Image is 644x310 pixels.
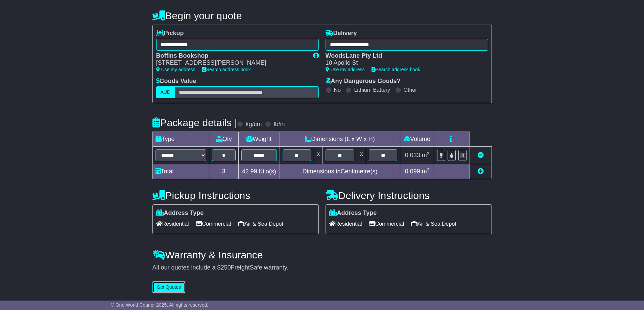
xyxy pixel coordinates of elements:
span: © One World Courier 2025. All rights reserved. [111,302,209,308]
a: Search address book [202,67,251,72]
td: Total [152,164,209,179]
label: Delivery [326,30,357,37]
h4: Delivery Instructions [326,190,492,201]
span: m [422,152,430,159]
td: Volume [400,132,434,147]
div: All our quotes include a $ FreightSafe warranty. [152,264,492,272]
h4: Package details | [152,117,237,128]
sup: 3 [427,167,430,172]
label: Goods Value [156,78,196,85]
button: Get Quotes [152,281,186,293]
td: Qty [209,132,238,147]
sup: 3 [427,151,430,156]
a: Use my address [326,67,365,72]
span: 42.99 [242,168,257,175]
label: kg/cm [245,121,262,128]
span: Air & Sea Depot [238,219,283,229]
a: Search address book [372,67,420,72]
h4: Warranty & Insurance [152,249,492,260]
td: Type [152,132,209,147]
td: Kilo(s) [238,164,280,179]
td: Weight [238,132,280,147]
label: Address Type [156,209,204,217]
label: Lithium Battery [354,87,390,93]
a: Remove this item [478,152,484,159]
h4: Pickup Instructions [152,190,319,201]
label: AUD [156,86,175,98]
div: [STREET_ADDRESS][PERSON_NAME] [156,59,306,67]
a: Add new item [478,168,484,175]
span: Residential [329,219,362,229]
td: 3 [209,164,238,179]
span: Residential [156,219,189,229]
label: Any Dangerous Goods? [326,78,401,85]
td: x [314,147,323,164]
label: lb/in [273,121,285,128]
div: 10 Apollo St [326,59,481,67]
span: Commercial [369,219,404,229]
span: 250 [221,264,231,271]
div: Boffins Bookshop [156,52,306,60]
span: m [422,168,430,175]
label: No [334,87,341,93]
span: Air & Sea Depot [411,219,456,229]
div: WoodsLane Pty Ltd [326,52,481,60]
td: Dimensions (L x W x H) [280,132,400,147]
label: Other [404,87,417,93]
h4: Begin your quote [152,10,492,21]
label: Pickup [156,30,184,37]
label: Address Type [329,209,377,217]
span: 0.099 [405,168,420,175]
span: Commercial [196,219,231,229]
span: 0.033 [405,152,420,159]
a: Use my address [156,67,195,72]
td: x [357,147,366,164]
td: Dimensions in Centimetre(s) [280,164,400,179]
